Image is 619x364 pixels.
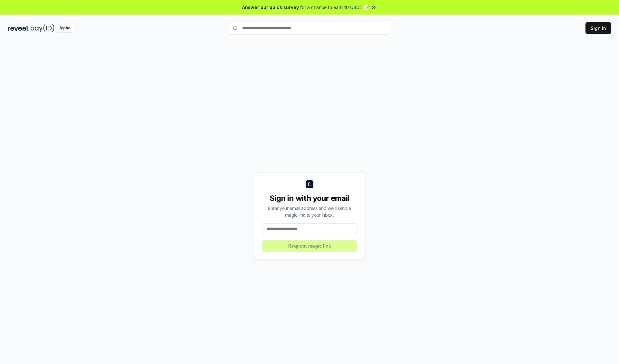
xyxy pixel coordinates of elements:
div: Sign in with your email [262,193,357,203]
div: Enter your email address and we’ll send a magic link to your inbox. [262,205,357,218]
img: pay_id [31,24,54,32]
button: Sign In [585,22,611,34]
div: Alpha [56,24,74,32]
img: logo_small [306,180,313,188]
span: for a chance to earn 10 USDT 📝 [300,4,369,11]
img: reveel_dark [8,24,29,32]
span: Answer our quick survey [242,4,299,11]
